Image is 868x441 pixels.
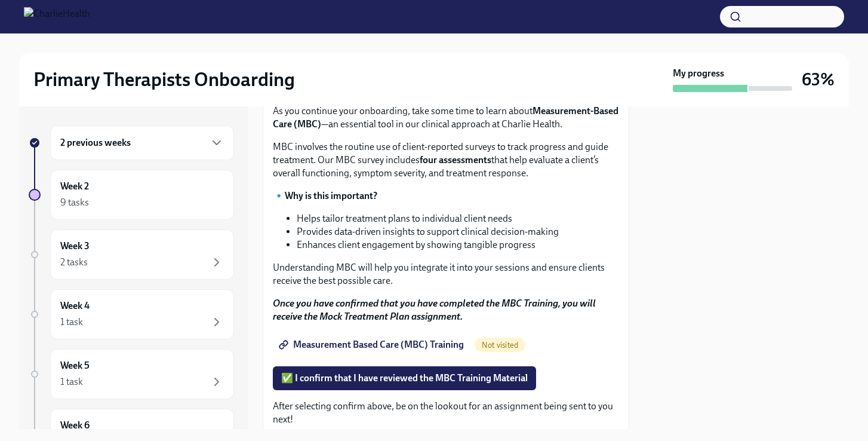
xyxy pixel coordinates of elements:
p: As you continue your onboarding, take some time to learn about —an essential tool in our clinical... [273,105,619,131]
div: 9 tasks [60,196,89,209]
strong: four assessments [420,154,491,166]
h6: Week 2 [60,180,89,193]
h6: Week 4 [60,299,90,313]
h6: Week 6 [60,419,90,432]
strong: Once you have confirmed that you have completed the MBC Training, you will receive the Mock Treat... [273,298,596,322]
div: 1 task [60,375,83,388]
strong: My progress [673,67,724,80]
span: Not visited [475,341,525,350]
h6: Week 3 [60,240,90,253]
h6: 2 previous weeks [60,136,131,149]
p: MBC involves the routine use of client-reported surveys to track progress and guide treatment. Ou... [273,140,619,180]
h2: Primary Therapists Onboarding [33,68,295,91]
li: Provides data-driven insights to support clinical decision-making [297,225,619,238]
a: Week 29 tasks [29,170,234,220]
div: 2 previous weeks [50,125,234,160]
strong: Why is this important? [285,190,377,201]
img: CharlieHealth [24,7,90,26]
h3: 63% [802,69,835,90]
span: Measurement Based Care (MBC) Training [281,339,464,351]
a: Measurement Based Care (MBC) Training [273,333,472,357]
p: After selecting confirm above, be on the lookout for an assignment being sent to you next! [273,400,619,426]
span: ✅ I confirm that I have reviewed the MBC Training Material [281,372,528,384]
li: Enhances client engagement by showing tangible progress [297,238,619,252]
button: ✅ I confirm that I have reviewed the MBC Training Material [273,366,536,390]
a: Week 51 task [29,349,234,399]
li: Helps tailor treatment plans to individual client needs [297,212,619,225]
div: 1 task [60,316,83,329]
h6: Week 5 [60,359,90,372]
a: Week 41 task [29,289,234,339]
a: Week 32 tasks [29,229,234,280]
p: 🔹 [273,189,619,203]
div: 2 tasks [60,256,88,269]
p: Understanding MBC will help you integrate it into your sessions and ensure clients receive the be... [273,261,619,287]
